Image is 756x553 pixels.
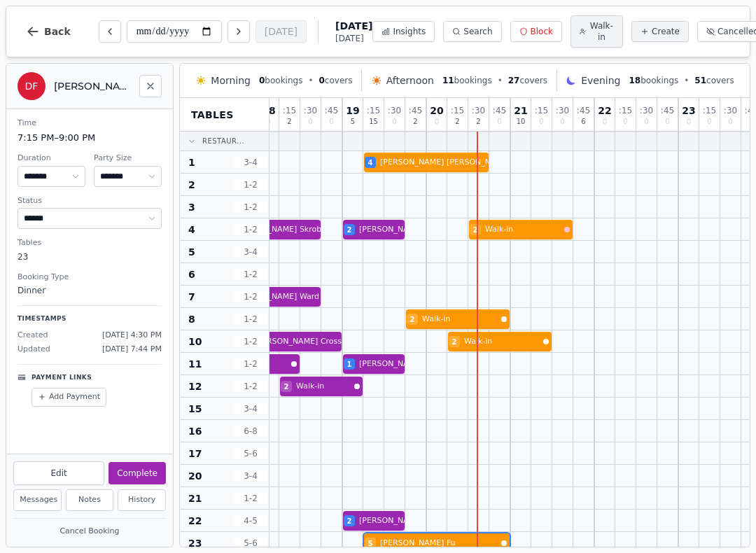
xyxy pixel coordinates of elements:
span: 0 [392,118,396,125]
span: 5 - 6 [234,448,267,459]
span: 0 [560,118,564,125]
span: bookings [442,75,492,86]
span: : 15 [619,106,632,115]
p: Timestamps [17,314,162,324]
span: 6 - 8 [234,426,267,437]
span: : 15 [535,106,548,115]
span: 1 - 2 [234,358,267,370]
span: : 30 [472,106,485,115]
span: 10 [188,335,202,349]
span: [PERSON_NAME] Fu [380,538,498,549]
span: 21 [514,106,527,115]
button: Back [15,15,82,48]
span: 17 [188,447,202,461]
dd: 23 [17,251,162,263]
button: Complete [108,462,166,484]
span: Walk-in [422,314,498,325]
span: 23 [188,536,202,550]
span: 2 [347,516,352,526]
span: 0 [259,76,265,85]
span: 0 [539,118,543,125]
span: 2 [287,118,291,125]
dt: Status [17,195,162,207]
span: [DATE] 4:30 PM [102,330,162,342]
span: 0 [644,118,648,125]
span: : 15 [703,106,716,115]
span: [DATE] [335,33,372,44]
span: 0 [318,76,324,85]
span: : 15 [283,106,296,115]
span: : 45 [661,106,674,115]
span: 11 [188,357,202,371]
span: 1 - 2 [234,314,267,325]
span: 0 [308,118,312,125]
dt: Duration [17,153,85,164]
button: Create [631,21,689,42]
span: Back [44,27,71,36]
span: 22 [188,514,202,528]
span: 4 [188,223,195,237]
span: 4 [368,157,373,168]
span: Afternoon [386,73,434,87]
span: 22 [598,106,611,115]
span: 0 [623,118,627,125]
span: 12 [188,379,202,393]
span: 0 [707,118,711,125]
span: 11 [442,76,454,85]
span: 18 [629,76,641,85]
span: 4 - 5 [234,515,267,526]
span: : 15 [451,106,464,115]
span: 1 - 2 [234,381,267,392]
dt: Booking Type [17,272,162,283]
span: : 45 [577,106,590,115]
span: Block [531,26,553,37]
span: : 30 [388,106,401,115]
span: 0 [603,118,607,125]
span: 0 [497,118,501,125]
dt: Tables [17,237,162,249]
span: 1 [347,359,352,370]
span: 5 - 6 [234,538,267,549]
span: : 30 [304,106,317,115]
span: Updated [17,344,50,356]
span: : 45 [409,106,422,115]
span: Insights [393,26,426,37]
span: [PERSON_NAME] [PERSON_NAME] [380,157,510,169]
span: covers [318,75,352,86]
span: • [498,75,503,86]
span: 20 [430,106,443,115]
span: 2 [413,118,417,125]
span: Morning [211,73,251,87]
button: Add Payment [31,388,106,407]
span: 16 [188,424,202,438]
span: Evening [581,73,620,87]
span: 7 [188,290,195,304]
dd: 7:15 PM – 9:00 PM [17,131,162,145]
span: 8 [188,312,195,326]
span: 5 [188,245,195,259]
button: Previous day [99,20,121,43]
span: 27 [508,76,520,85]
span: 10 [517,118,526,125]
button: Notes [66,489,114,511]
span: 2 [455,118,459,125]
span: Walk-in [296,381,351,393]
span: 1 - 2 [234,493,267,504]
span: [PERSON_NAME] [PERSON_NAME] [359,515,489,527]
span: 1 - 2 [234,269,267,280]
span: 5 [368,538,373,549]
span: Create [652,26,680,37]
span: 1 [188,155,195,169]
dt: Time [17,118,162,129]
span: 51 [694,76,706,85]
span: 3 - 4 [234,470,267,482]
button: Search [443,21,501,42]
h2: [PERSON_NAME] Fu [54,79,131,93]
span: Search [463,26,492,37]
div: DF [17,72,45,100]
span: 20 [188,469,202,483]
span: 0 [728,118,732,125]
button: Cancel Booking [13,523,166,540]
button: Insights [372,21,435,42]
span: 2 [284,381,289,392]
